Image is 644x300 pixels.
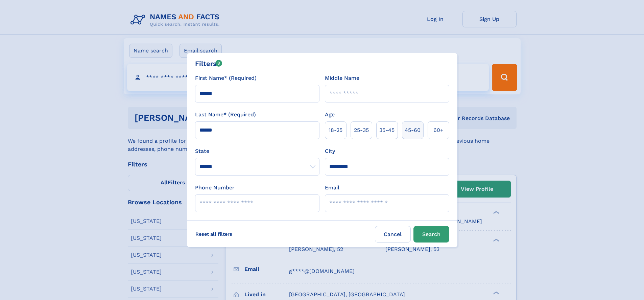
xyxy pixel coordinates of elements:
[405,126,421,134] span: 45‑60
[375,226,411,243] label: Cancel
[195,59,222,69] div: Filters
[195,111,256,119] label: Last Name* (Required)
[195,74,257,82] label: First Name* (Required)
[195,184,235,192] label: Phone Number
[191,226,237,242] label: Reset all filters
[325,184,339,192] label: Email
[325,74,359,82] label: Middle Name
[433,126,444,134] span: 60+
[354,126,369,134] span: 25‑35
[413,226,449,243] button: Search
[379,126,395,134] span: 35‑45
[195,147,319,155] label: State
[329,126,342,134] span: 18‑25
[325,147,335,155] label: City
[325,111,335,119] label: Age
